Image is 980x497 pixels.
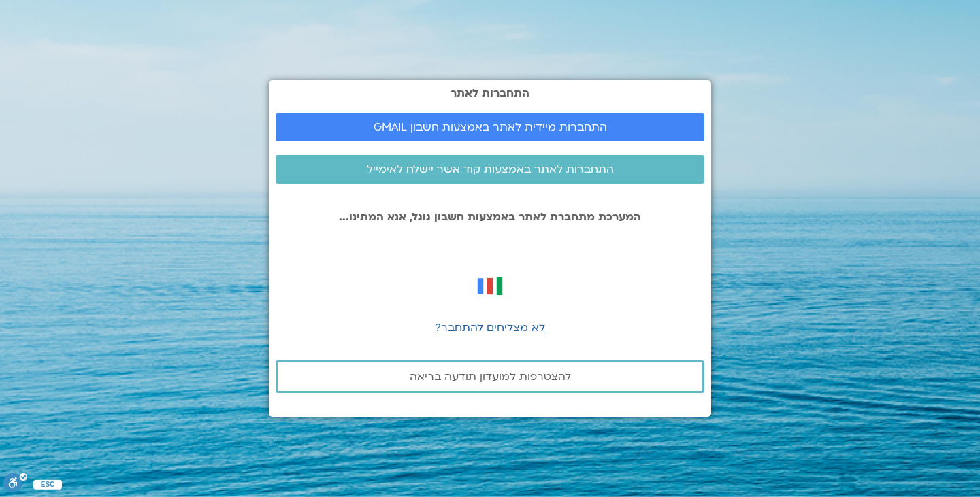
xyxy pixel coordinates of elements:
[410,371,571,383] span: להצטרפות למועדון תודעה בריאה
[435,320,545,335] a: לא מצליחים להתחבר?
[367,163,614,175] span: התחברות לאתר באמצעות קוד אשר יישלח לאימייל
[276,113,704,141] a: התחברות מיידית לאתר באמצעות חשבון GMAIL
[276,155,704,184] a: התחברות לאתר באמצעות קוד אשר יישלח לאימייל
[374,121,607,133] span: התחברות מיידית לאתר באמצעות חשבון GMAIL
[276,87,704,99] h2: התחברות לאתר
[276,360,704,393] a: להצטרפות למועדון תודעה בריאה
[276,211,704,223] p: המערכת מתחברת לאתר באמצעות חשבון גוגל, אנא המתינו...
